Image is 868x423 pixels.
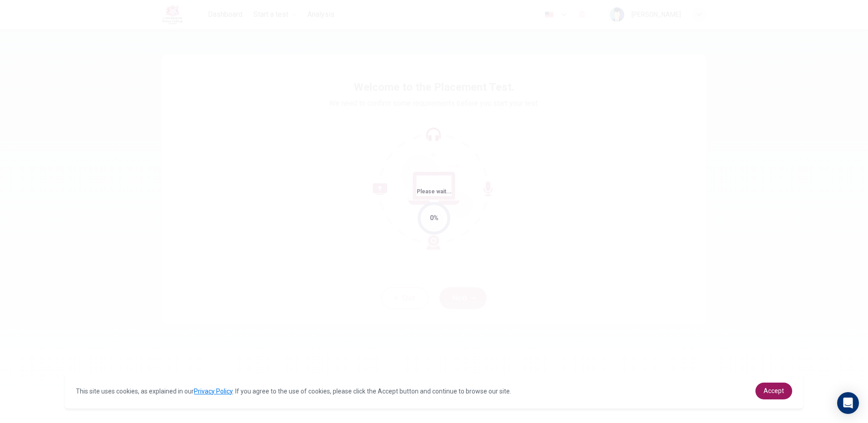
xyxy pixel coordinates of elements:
[76,388,511,395] span: This site uses cookies, as explained in our . If you agree to the use of cookies, please click th...
[430,213,439,223] div: 0%
[755,383,792,399] a: dismiss cookie message
[417,188,452,195] span: Please wait...
[65,374,803,408] div: cookieconsent
[194,388,232,395] a: Privacy Policy
[764,387,784,394] span: Accept
[837,392,859,414] div: Open Intercom Messenger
